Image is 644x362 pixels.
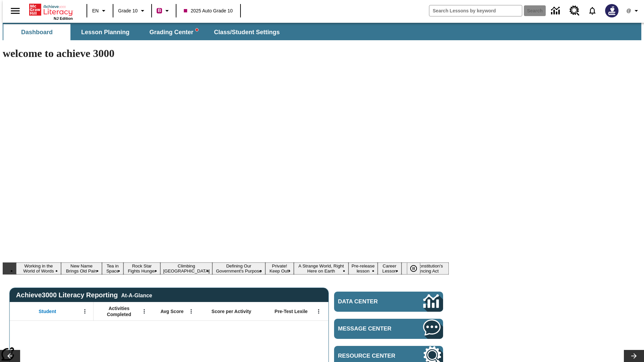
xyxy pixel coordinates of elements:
[16,262,61,275] button: Slide 1 Working in the World of Words
[81,28,129,36] span: Lesson Planning
[584,2,601,19] a: Notifications
[16,291,152,299] span: Achieve3000 Literacy Reporting
[115,5,149,17] button: Grade: Grade 10, Select a grade
[140,24,207,40] button: Grading Center
[3,47,449,60] h1: welcome to achieve 3000
[624,350,644,362] button: Lesson carousel, Next
[407,262,420,275] button: Pause
[214,28,280,36] span: Class/Student Settings
[566,2,584,20] a: Resource Center, Will open in new tab
[160,262,212,275] button: Slide 5 Climbing Mount Tai
[338,298,401,305] span: Data Center
[102,262,123,275] button: Slide 3 Tea in Space
[3,24,70,40] button: Dashboard
[54,16,73,20] span: NJ Edition
[5,1,25,21] button: Open side menu
[92,7,99,14] span: EN
[196,28,198,31] svg: writing assistant alert
[39,308,56,314] span: Student
[121,291,152,299] div: At-A-Glance
[294,262,348,275] button: Slide 8 A Strange World, Right Here on Earth
[158,6,161,15] span: B
[626,7,631,14] span: @
[334,292,443,312] a: Data Center
[429,5,522,16] input: search field
[605,4,619,17] img: Avatar
[123,262,161,275] button: Slide 4 Rock Star Fights Hunger
[89,5,111,17] button: Language: EN, Select a language
[154,5,174,17] button: Boost Class color is violet red. Change class color
[623,5,644,17] button: Profile/Settings
[139,306,149,316] button: Open Menu
[334,319,443,339] a: Message Center
[29,3,73,16] a: Home
[338,325,403,332] span: Message Center
[61,262,102,275] button: Slide 2 New Name Brings Old Pain
[547,2,566,20] a: Data Center
[118,7,138,14] span: Grade 10
[3,23,641,40] div: SubNavbar
[186,306,196,316] button: Open Menu
[401,262,449,275] button: Slide 11 The Constitution's Balancing Act
[184,7,232,14] span: 2025 Auto Grade 10
[21,28,53,36] span: Dashboard
[160,308,183,314] span: Avg Score
[601,2,623,19] button: Select a new avatar
[97,305,141,317] span: Activities Completed
[80,306,90,316] button: Open Menu
[378,262,401,275] button: Slide 10 Career Lesson
[209,24,285,40] button: Class/Student Settings
[149,28,198,36] span: Grading Center
[72,24,139,40] button: Lesson Planning
[314,306,324,316] button: Open Menu
[212,308,252,314] span: Score per Activity
[29,2,73,20] div: Home
[265,262,294,275] button: Slide 7 Private! Keep Out!
[212,262,265,275] button: Slide 6 Defining Our Government's Purpose
[3,24,286,40] div: SubNavbar
[275,308,308,314] span: Pre-Test Lexile
[407,262,427,275] div: Pause
[348,262,378,275] button: Slide 9 Pre-release lesson
[338,353,403,359] span: Resource Center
